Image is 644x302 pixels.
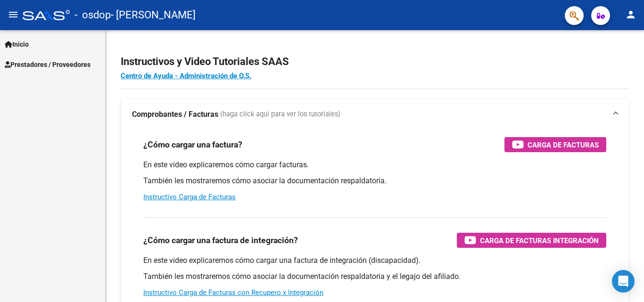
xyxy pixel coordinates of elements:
span: Carga de Facturas Integración [480,235,599,246]
h3: ¿Cómo cargar una factura de integración? [143,234,298,247]
span: Inicio [5,39,29,49]
strong: Comprobantes / Facturas [132,109,218,120]
mat-icon: person [625,9,636,20]
a: Instructivo Carga de Facturas con Recupero x Integración [143,288,323,297]
a: Instructivo Carga de Facturas [143,193,236,201]
h3: ¿Cómo cargar una factura? [143,138,242,151]
p: También les mostraremos cómo asociar la documentación respaldatoria y el legajo del afiliado. [143,271,606,282]
button: Carga de Facturas Integración [457,233,606,248]
span: Prestadores / Proveedores [5,59,91,70]
h2: Instructivos y Video Tutoriales SAAS [121,53,629,71]
span: Carga de Facturas [528,139,599,151]
p: También les mostraremos cómo asociar la documentación respaldatoria. [143,176,606,186]
span: - osdop [74,5,111,25]
mat-icon: menu [8,9,19,20]
span: (haga click aquí para ver los tutoriales) [220,109,340,120]
a: Centro de Ayuda - Administración de O.S. [121,72,251,80]
mat-expansion-panel-header: Comprobantes / Facturas (haga click aquí para ver los tutoriales) [121,99,629,130]
button: Carga de Facturas [504,137,606,152]
div: Open Intercom Messenger [612,270,635,293]
p: En este video explicaremos cómo cargar una factura de integración (discapacidad). [143,255,606,266]
p: En este video explicaremos cómo cargar facturas. [143,160,606,170]
span: - [PERSON_NAME] [111,5,196,25]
